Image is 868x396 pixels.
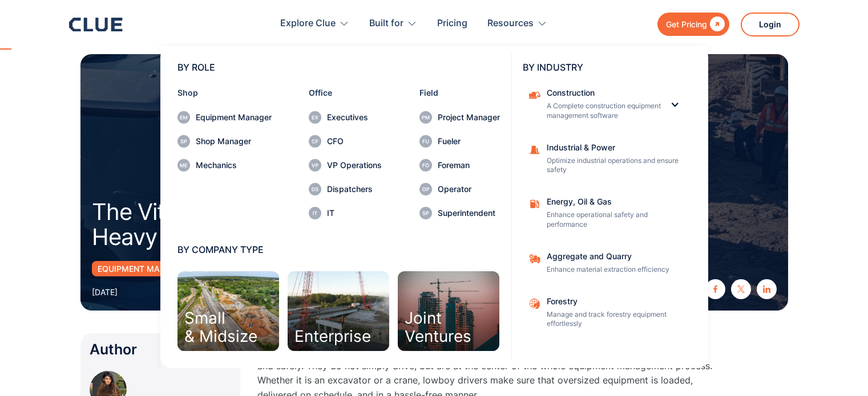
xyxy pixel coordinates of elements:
div: Enterprise [294,328,371,345]
div: Get Pricing [666,17,707,31]
a: Fueler [419,135,500,148]
div: Built for [369,6,417,42]
div: VP Operations [327,161,382,169]
div: Shop Manager [196,137,272,145]
div: Field [419,89,500,97]
p: Enhance material extraction efficiency [547,265,684,275]
img: Construction [528,89,541,101]
a: ConstructionA Complete construction equipment management software [523,83,668,126]
a: Industrial & PowerOptimize industrial operations and ensure safety [523,138,691,181]
div: Resources [487,6,534,42]
div: Fueler [438,137,500,145]
a: Small& Midsize [177,271,279,351]
div: Energy, Oil & Gas [547,198,684,206]
a: Shop Manager [177,135,272,148]
a: Operator [419,183,500,195]
div: Dispatchers [327,185,382,193]
img: Construction cone icon [528,144,541,156]
div: Construction [547,89,661,97]
div: ConstructionConstructionA Complete construction equipment management software [523,83,691,126]
div: Joint Ventures [405,309,471,345]
a: Aggregate and QuarryEnhance material extraction efficiency [523,247,691,280]
a: Foreman [419,159,500,172]
a: CFO [309,135,382,148]
nav: Built for [69,43,800,368]
div: Aggregate and Quarry [547,252,684,260]
a: Login [741,13,800,36]
a: JointVentures [398,271,499,351]
a: ForestryManage and track forestry equipment effortlessly [523,292,691,335]
div: Industrial & Power [547,144,684,152]
div: BY COMPANY TYPE [177,245,500,254]
a: Superintendent [419,207,500,219]
div: Explore Clue [280,6,336,42]
div: BY INDUSTRY [523,63,691,72]
a: Equipment Manager [177,111,272,124]
a: Enterprise [288,271,389,351]
img: Aggregate and Quarry [528,297,541,310]
img: fleet fuel icon [528,198,541,210]
div: Built for [369,6,403,42]
p: Enhance operational safety and performance [547,210,684,230]
div: BY ROLE [177,63,500,72]
a: Get Pricing [657,13,729,36]
a: Executives [309,111,382,124]
div: Shop [177,89,272,97]
a: Mechanics [177,159,272,172]
div: Mechanics [196,161,272,169]
a: Dispatchers [309,183,382,195]
div:  [707,17,725,31]
div: Executives [327,113,382,121]
a: Project Manager [419,111,500,124]
a: VP Operations [309,159,382,172]
img: Aggregate and Quarry [528,252,541,265]
div: Foreman [438,161,500,169]
a: IT [309,207,382,219]
div: IT [327,209,382,217]
div: Explore Clue [280,6,349,42]
div: Resources [487,6,547,42]
p: A Complete construction equipment management software [547,101,661,121]
a: Energy, Oil & GasEnhance operational safety and performance [523,192,691,235]
div: Forestry [547,297,684,305]
p: Manage and track forestry equipment effortlessly [547,310,684,329]
div: Equipment Manager [196,113,272,121]
div: Superintendent [438,209,500,217]
div: Office [309,89,382,97]
div: Project Manager [438,113,500,121]
p: Optimize industrial operations and ensure safety [547,156,684,175]
div: Small & Midsize [184,309,257,345]
div: CFO [327,137,382,145]
a: Pricing [437,6,467,42]
div: Operator [438,185,500,193]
